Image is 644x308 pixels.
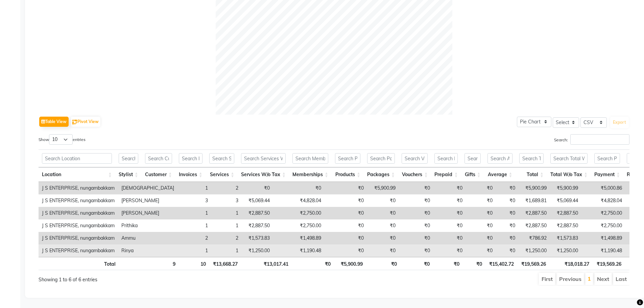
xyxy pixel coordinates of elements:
td: ₹2,887.50 [519,207,550,219]
td: ₹4,828.04 [273,194,325,207]
label: Show entries [39,134,86,145]
td: 1 [177,219,211,232]
button: Pivot View [71,117,100,127]
td: ₹1,573.83 [242,232,273,244]
td: J S ENTERPRISE, nungambakkam [39,207,118,219]
td: ₹0 [399,244,433,257]
td: ₹0 [399,194,433,207]
td: ₹2,887.50 [550,207,581,219]
td: ₹1,190.48 [273,244,325,257]
td: ₹0 [433,182,466,194]
td: ₹0 [367,194,399,207]
td: 1 [177,207,211,219]
td: ₹0 [367,232,399,244]
th: ₹0 [292,257,334,270]
td: 1 [177,244,211,257]
td: ₹2,887.50 [242,219,273,232]
td: ₹0 [433,194,466,207]
th: Average: activate to sort column ascending [484,167,516,182]
a: 1 [588,275,591,282]
td: ₹1,498.89 [273,232,325,244]
td: ₹1,573.83 [550,232,581,244]
td: Ammu [118,232,177,244]
td: J S ENTERPRISE, nungambakkam [39,244,118,257]
td: ₹0 [367,244,399,257]
td: ₹5,900.99 [519,182,550,194]
td: ₹0 [399,232,433,244]
input: Search Stylist [119,153,138,164]
th: Total: activate to sort column ascending [516,167,547,182]
input: Search: [570,134,629,145]
td: ₹1,498.89 [581,232,625,244]
td: ₹0 [433,219,466,232]
th: 10 [179,257,209,270]
td: ₹0 [466,182,496,194]
div: Showing 1 to 6 of 6 entries [39,272,279,283]
td: ₹0 [496,244,519,257]
td: ₹1,250.00 [550,244,581,257]
td: ₹0 [466,207,496,219]
td: ₹0 [325,232,367,244]
td: ₹4,828.04 [581,194,625,207]
input: Search Payment [594,153,620,164]
th: ₹13,017.41 [241,257,292,270]
th: Vouchers: activate to sort column ascending [398,167,431,182]
td: 1 [211,207,242,219]
th: ₹0 [433,257,463,270]
th: Customer: activate to sort column ascending [142,167,175,182]
td: ₹0 [367,219,399,232]
th: ₹18,018.27 [549,257,593,270]
td: ₹0 [433,207,466,219]
td: [PERSON_NAME] [118,194,177,207]
td: 1 [211,219,242,232]
td: ₹5,900.99 [367,182,399,194]
th: ₹0 [366,257,400,270]
input: Search Vouchers [402,153,428,164]
input: Search Location [42,153,112,164]
td: ₹0 [399,207,433,219]
td: [DEMOGRAPHIC_DATA] [118,182,177,194]
td: ₹2,750.00 [273,219,325,232]
td: ₹2,887.50 [519,219,550,232]
td: ₹0 [466,194,496,207]
input: Search Packages [367,153,395,164]
td: ₹0 [496,219,519,232]
td: J S ENTERPRISE, nungambakkam [39,219,118,232]
td: ₹0 [496,194,519,207]
th: Payment: activate to sort column ascending [591,167,623,182]
td: ₹0 [433,244,466,257]
input: Search Gifts [464,153,480,164]
th: Services: activate to sort column ascending [206,167,238,182]
td: ₹0 [325,207,367,219]
td: ₹0 [466,219,496,232]
td: 2 [211,182,242,194]
td: ₹2,750.00 [581,207,625,219]
input: Search Invoices [179,153,202,164]
th: Total W/o Tax: activate to sort column ascending [547,167,591,182]
td: ₹0 [325,194,367,207]
th: ₹0 [400,257,433,270]
th: Invoices: activate to sort column ascending [175,167,206,182]
td: 2 [177,232,211,244]
td: ₹0 [496,232,519,244]
td: ₹0 [273,182,325,194]
th: Stylist: activate to sort column ascending [115,167,142,182]
img: pivot.png [72,120,77,125]
td: ₹2,750.00 [581,219,625,232]
button: Table View [39,117,69,127]
td: 3 [211,194,242,207]
td: ₹0 [433,232,466,244]
td: ₹0 [496,182,519,194]
th: ₹0 [463,257,485,270]
td: ₹0 [399,219,433,232]
th: ₹15,402.72 [485,257,517,270]
th: Services W/o Tax: activate to sort column ascending [238,167,289,182]
td: Prithika [118,219,177,232]
td: ₹5,069.44 [242,194,273,207]
td: ₹0 [367,207,399,219]
td: ₹0 [399,182,433,194]
input: Search Customer [145,153,172,164]
th: Memberships: activate to sort column ascending [289,167,332,182]
td: ₹0 [325,182,367,194]
td: ₹5,900.99 [550,182,581,194]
